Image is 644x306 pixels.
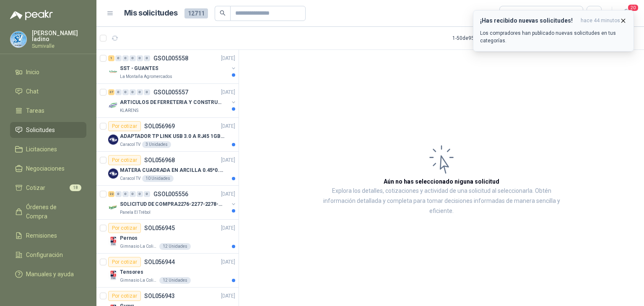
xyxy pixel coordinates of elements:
p: ARTICULOS DE FERRETERIA Y CONSTRUCCION EN GENERAL [120,99,224,106]
div: 3 Unidades [142,141,171,148]
a: 37 0 0 0 0 0 GSOL005557[DATE] Company LogoARTICULOS DE FERRETERIA Y CONSTRUCCION EN GENERALKLARENS [108,87,237,114]
p: Pernos [120,234,138,242]
img: Company Logo [108,202,118,213]
span: Manuales y ayuda [26,270,74,279]
div: 37 [108,89,114,95]
p: Tensores [120,268,143,276]
h1: Mis solicitudes [124,7,178,19]
a: Chat [10,83,86,99]
a: Inicio [10,64,86,80]
span: 18 [70,184,81,191]
img: Company Logo [108,169,118,179]
div: 0 [137,55,143,61]
button: ¡Has recibido nuevas solicitudes!hace 44 minutos Los compradores han publicado nuevas solicitudes... [473,10,634,52]
p: Gimnasio La Colina [120,243,158,250]
a: 1 0 0 0 0 0 GSOL005558[DATE] Company LogoSST - GUANTESLa Montaña Agromercados [108,53,237,80]
div: Por cotizar [108,155,141,165]
span: Inicio [26,67,39,77]
p: [PERSON_NAME] ladino [32,30,86,42]
div: 0 [115,55,122,61]
div: 0 [130,55,136,61]
div: 1 - 50 de 9508 [452,31,507,45]
a: Órdenes de Compra [10,199,86,224]
div: 0 [144,55,150,61]
div: Todas [505,9,522,18]
p: Explora los detalles, cotizaciones y actividad de una solicitud al seleccionarla. Obtén informaci... [323,186,560,216]
span: Remisiones [26,231,57,240]
a: Remisiones [10,228,86,244]
a: Negociaciones [10,161,86,176]
a: Cotizar18 [10,180,86,196]
div: 0 [122,191,129,197]
span: search [220,10,226,16]
div: 0 [130,89,136,95]
p: Panela El Trébol [120,209,151,216]
p: SOLICITUD DE COMPRA2276-2277-2278-2284-2285- [120,200,224,208]
div: 0 [130,191,136,197]
a: 22 0 0 0 0 0 GSOL005556[DATE] Company LogoSOLICITUD DE COMPRA2276-2277-2278-2284-2285-Panela El T... [108,189,237,216]
div: Por cotizar [108,257,141,267]
p: [DATE] [221,156,235,164]
div: 0 [115,191,122,197]
span: Tareas [26,106,44,115]
span: Licitaciones [26,145,57,154]
img: Company Logo [108,236,118,246]
p: SOL056968 [144,157,175,163]
div: Por cotizar [108,223,141,233]
h3: Aún no has seleccionado niguna solicitud [384,177,499,186]
div: 0 [144,89,150,95]
a: Manuales y ayuda [10,266,86,282]
div: 10 Unidades [142,175,174,182]
p: [DATE] [221,258,235,266]
p: [DATE] [221,122,235,130]
span: Solicitudes [26,125,55,135]
span: hace 44 minutos [581,17,620,24]
a: Solicitudes [10,122,86,138]
span: Cotizar [26,183,45,192]
div: Por cotizar [108,291,141,301]
a: Por cotizarSOL056968[DATE] Company LogoMATERA CUADRADA EN ARCILLA 0.45*0.45*0.40Caracol TV10 Unid... [96,152,239,186]
div: Por cotizar [108,121,141,131]
h3: ¡Has recibido nuevas solicitudes! [480,17,577,24]
img: Company Logo [108,101,118,111]
div: 0 [122,89,129,95]
p: SOL056969 [144,123,175,129]
div: 12 Unidades [159,243,191,250]
p: SOL056945 [144,225,175,231]
p: [DATE] [221,292,235,300]
p: SOL056944 [144,259,175,265]
div: 0 [144,191,150,197]
a: Configuración [10,247,86,263]
div: 0 [122,55,129,61]
span: Negociaciones [26,164,65,173]
a: Por cotizarSOL056944[DATE] Company LogoTensoresGimnasio La Colina12 Unidades [96,254,239,288]
img: Logo peakr [10,10,53,20]
button: 20 [619,6,634,21]
span: Chat [26,87,39,96]
div: 0 [137,89,143,95]
span: Configuración [26,250,63,259]
p: GSOL005557 [153,89,188,95]
p: ADAPTADOR TP LINK USB 3.0 A RJ45 1GB WINDOWS [120,132,224,140]
p: KLARENS [120,107,138,114]
a: Por cotizarSOL056969[DATE] Company LogoADAPTADOR TP LINK USB 3.0 A RJ45 1GB WINDOWSCaracol TV3 Un... [96,118,239,152]
img: Company Logo [108,135,118,145]
p: Caracol TV [120,141,140,148]
img: Company Logo [108,67,118,77]
p: SST - GUANTES [120,65,158,73]
a: Tareas [10,103,86,119]
span: 12711 [184,8,208,18]
div: 22 [108,191,114,197]
p: Gimnasio La Colina [120,277,158,284]
p: [DATE] [221,224,235,232]
span: 20 [627,4,639,12]
p: GSOL005556 [153,191,188,197]
p: La Montaña Agromercados [120,73,172,80]
div: 1 [108,55,114,61]
p: Los compradores han publicado nuevas solicitudes en tus categorías. [480,29,627,44]
span: Órdenes de Compra [26,202,78,221]
p: [DATE] [221,190,235,198]
div: 0 [115,89,122,95]
p: MATERA CUADRADA EN ARCILLA 0.45*0.45*0.40 [120,166,224,174]
p: Sumivalle [32,44,86,49]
